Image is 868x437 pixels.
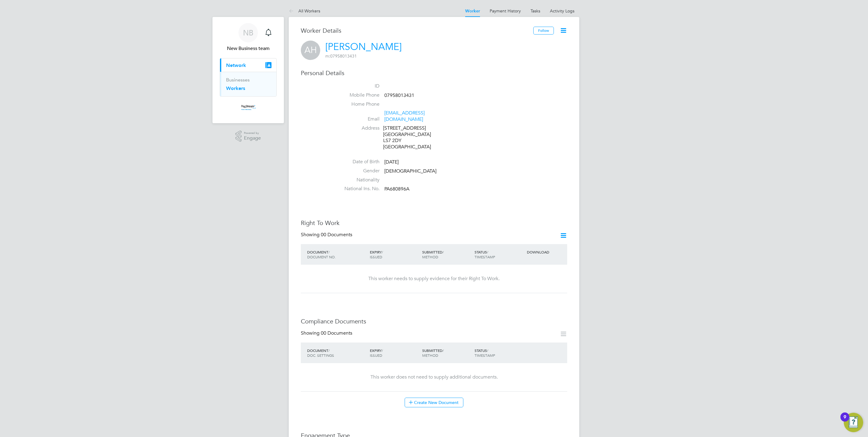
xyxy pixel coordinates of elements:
[325,53,357,59] span: 07958013431
[473,247,525,262] div: STATUS
[337,83,380,89] label: ID
[243,29,253,37] span: NB
[337,92,380,98] label: Mobile Phone
[337,159,380,165] label: Date of Birth
[384,92,414,98] span: 07958013431
[382,250,383,254] span: /
[533,27,554,35] button: Follow
[473,345,525,361] div: STATUS
[550,8,574,14] a: Activity Logs
[301,330,353,336] div: Showing
[383,125,441,150] div: [STREET_ADDRESS] [GEOGRAPHIC_DATA] LS7 2DY [GEOGRAPHIC_DATA]
[307,276,561,282] div: This worker needs to supply evidence for their Right To Work.
[844,413,863,432] button: Open Resource Center, 9 new notifications
[301,69,567,77] h3: Personal Details
[226,62,246,68] span: Network
[368,345,421,361] div: EXPIRY
[301,219,567,227] h3: Right To Work
[301,317,567,325] h3: Compliance Documents
[475,353,495,358] span: TIMESTAMP
[220,45,277,52] span: New Business team
[465,8,480,14] a: Worker
[306,345,368,361] div: DOCUMENT
[212,17,284,123] nav: Main navigation
[337,177,380,183] label: Nationality
[422,254,438,259] span: METHOD
[337,168,380,174] label: Gender
[307,374,561,380] div: This worker does not need to supply additional documents.
[325,41,402,53] a: [PERSON_NAME]
[487,348,488,353] span: /
[487,250,488,254] span: /
[384,159,399,165] span: [DATE]
[325,53,330,59] span: m:
[370,353,382,358] span: ISSUED
[405,398,463,407] button: Create New Document
[368,247,421,262] div: EXPIRY
[235,131,261,142] a: Powered byEngage
[244,136,261,141] span: Engage
[337,101,380,108] label: Home Phone
[442,348,444,353] span: /
[220,72,276,96] div: Network
[384,110,425,122] a: [EMAIL_ADDRESS][DOMAIN_NAME]
[337,125,380,131] label: Address
[321,232,352,238] span: 00 Documents
[525,247,567,257] div: DOWNLOAD
[328,348,330,353] span: /
[382,348,383,353] span: /
[531,8,540,14] a: Tasks
[321,330,352,336] span: 00 Documents
[337,186,380,192] label: National Ins. No.
[370,254,382,259] span: ISSUED
[289,8,320,14] a: All Workers
[337,116,380,122] label: Email
[442,250,444,254] span: /
[226,77,250,83] a: Businesses
[301,41,320,60] span: AH
[220,58,276,72] button: Network
[301,232,353,238] div: Showing
[226,85,245,91] a: Workers
[307,353,334,358] span: DOC. SETTINGS
[220,23,277,52] a: NBNew Business team
[220,103,277,112] a: Go to home page
[328,250,330,254] span: /
[475,254,495,259] span: TIMESTAMP
[421,247,473,262] div: SUBMITTED
[306,247,368,262] div: DOCUMENT
[238,103,258,112] img: paystream-logo-retina.png
[307,254,336,259] span: DOCUMENT NO.
[384,186,409,192] span: PA680896A
[490,8,521,14] a: Payment History
[421,345,473,361] div: SUBMITTED
[244,131,261,136] span: Powered by
[384,168,436,174] span: [DEMOGRAPHIC_DATA]
[422,353,438,358] span: METHOD
[301,27,533,35] h3: Worker Details
[843,417,846,425] div: 9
